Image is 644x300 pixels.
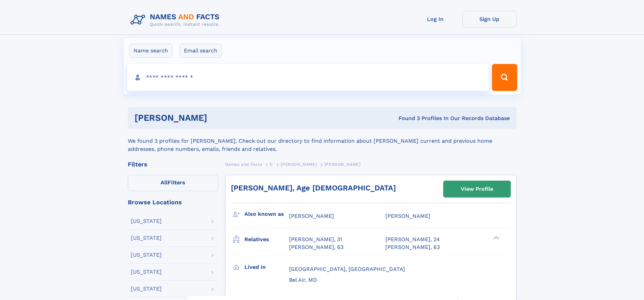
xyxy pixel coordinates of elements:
[303,115,510,122] div: Found 3 Profiles In Our Records Database
[225,160,262,168] a: Names and Facts
[129,44,172,58] label: Name search
[462,11,517,27] a: Sign Up
[180,44,222,58] label: Email search
[128,199,218,205] div: Browse Locations
[461,181,493,197] div: View Profile
[128,161,218,167] div: Filters
[131,286,162,292] div: [US_STATE]
[408,11,462,27] a: Log In
[131,218,162,224] div: [US_STATE]
[325,162,361,167] span: [PERSON_NAME]
[131,252,162,258] div: [US_STATE]
[492,236,500,240] div: ❯
[128,11,225,29] img: Logo Names and Facts
[128,129,517,153] div: We found 3 profiles for [PERSON_NAME]. Check out our directory to find information about [PERSON_...
[127,64,489,91] input: search input
[244,234,289,245] h3: Relatives
[444,181,510,197] a: View Profile
[289,277,317,283] span: Bel Air, MD
[135,114,303,122] h1: [PERSON_NAME]
[131,235,162,241] div: [US_STATE]
[128,175,218,191] label: Filters
[281,162,317,167] span: [PERSON_NAME]
[289,213,334,219] span: [PERSON_NAME]
[289,266,405,272] span: [GEOGRAPHIC_DATA], [GEOGRAPHIC_DATA]
[289,244,343,251] a: [PERSON_NAME], 63
[492,64,517,91] button: Search Button
[385,213,430,219] span: [PERSON_NAME]
[161,179,168,186] span: All
[289,236,342,243] a: [PERSON_NAME], 31
[281,160,317,168] a: [PERSON_NAME]
[231,184,396,192] a: [PERSON_NAME], Age [DEMOGRAPHIC_DATA]
[385,244,440,251] a: [PERSON_NAME], 63
[270,160,273,168] a: D
[244,261,289,273] h3: Lived in
[244,208,289,220] h3: Also known as
[385,236,440,243] a: [PERSON_NAME], 24
[131,269,162,275] div: [US_STATE]
[270,162,273,167] span: D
